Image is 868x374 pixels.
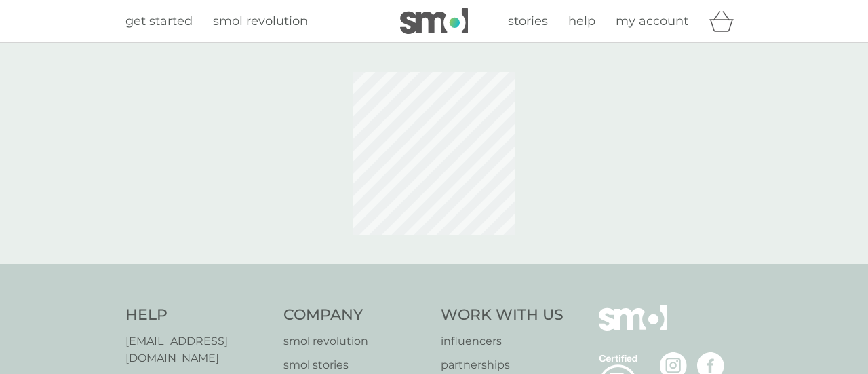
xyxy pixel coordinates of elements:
div: basket [709,7,743,35]
img: smol [400,8,468,34]
a: help [568,12,595,31]
img: smol [599,305,667,351]
h4: Work With Us [441,305,564,326]
h4: Company [283,305,428,326]
h4: Help [125,305,270,326]
span: help [568,14,595,29]
a: smol revolution [283,333,428,350]
a: smol stories [283,356,428,374]
span: my account [616,14,688,29]
a: partnerships [441,356,564,374]
span: get started [125,14,193,29]
a: my account [616,12,688,31]
span: stories [508,14,548,29]
a: stories [508,12,548,31]
a: smol revolution [213,12,308,31]
a: get started [125,12,193,31]
a: influencers [441,333,564,350]
a: [EMAIL_ADDRESS][DOMAIN_NAME] [125,333,270,367]
span: smol revolution [213,14,308,29]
